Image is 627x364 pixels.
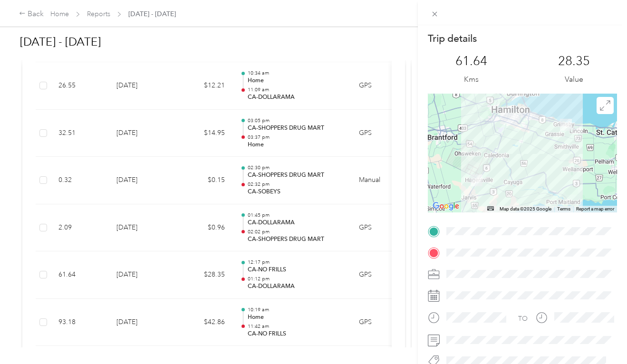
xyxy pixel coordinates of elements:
p: Trip details [428,32,477,45]
p: Value [565,74,583,86]
p: 61.64 [455,54,487,69]
p: 28.35 [558,54,590,69]
img: Google [430,200,462,212]
a: Terms (opens in new tab) [557,206,570,211]
button: Keyboard shortcuts [487,206,494,211]
a: Open this area in Google Maps (opens a new window) [430,200,462,212]
span: Map data ©2025 Google [500,206,551,211]
a: Report a map error [576,206,614,211]
iframe: Everlance-gr Chat Button Frame [574,311,627,364]
p: Kms [464,74,479,86]
div: TO [518,314,528,324]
